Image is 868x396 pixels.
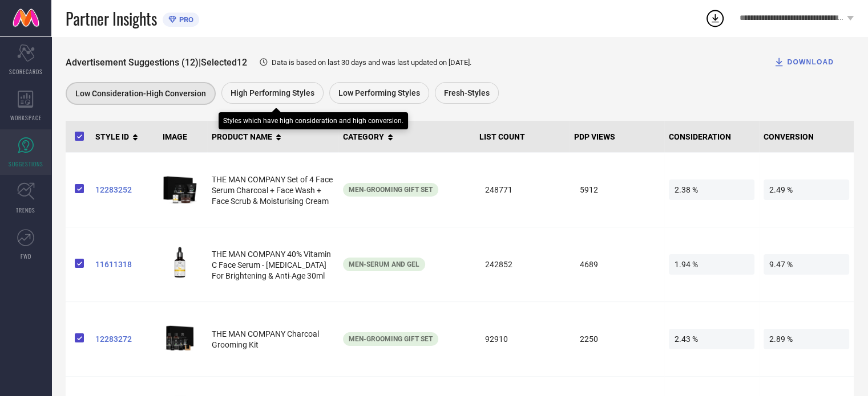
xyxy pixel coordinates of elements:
[158,121,207,153] th: IMAGE
[669,254,754,275] span: 1.94 %
[764,179,849,200] span: 2.49 %
[759,51,848,74] button: DOWNLOAD
[574,329,660,349] span: 2250
[479,329,565,349] span: 92910
[212,329,319,349] span: THE MAN COMPANY Charcoal Grooming Kit
[705,8,725,28] div: Open download list
[207,121,338,153] th: PRODUCT NAME
[163,315,197,361] img: aa1d118b-130f-4fa5-897d-618c9831414e1708681094167-THE-MAN-COMPANY-Charcoal-Grooming-Kit-291170868...
[201,57,247,68] span: Selected 12
[574,254,660,275] span: 4689
[574,179,660,200] span: 5912
[444,88,490,97] span: Fresh-Styles
[664,121,759,153] th: CONSIDERATION
[338,121,475,153] th: CATEGORY
[349,260,419,268] span: Men-Serum and Gel
[223,117,403,125] div: Styles which have high consideration and high conversion.
[349,186,433,194] span: Men-Grooming Gift Set
[338,88,420,97] span: Low Performing Styles
[199,57,201,68] span: |
[479,254,565,275] span: 242852
[21,252,31,260] span: FWD
[75,89,206,98] span: Low Consideration-High Conversion
[570,121,664,153] th: PDP VIEWS
[212,175,333,206] span: THE MAN COMPANY Set of 4 Face Serum Charcoal + Face Wash + Face Scrub & Moisturising Cream
[272,58,471,67] span: Data is based on last 30 days and was last updated on [DATE] .
[231,88,314,97] span: High Performing Styles
[773,56,834,68] div: DOWNLOAD
[176,15,193,24] span: PRO
[764,329,849,349] span: 2.89 %
[479,179,565,200] span: 248771
[66,57,199,68] span: Advertisement Suggestions (12)
[163,240,197,286] img: a33cad45-7fd8-465d-8dfe-83f3403e3e431663313830355THEMANCOMPANY40VitaminCFaceSerum-HyaluronicAcidF...
[764,254,849,275] span: 9.47 %
[759,121,854,153] th: CONVERSION
[16,206,35,214] span: TRENDS
[10,113,42,122] span: WORKSPACE
[475,121,570,153] th: LIST COUNT
[95,185,154,194] a: 12283252
[349,335,433,343] span: Men-Grooming Gift Set
[669,329,754,349] span: 2.43 %
[95,334,154,344] a: 12283272
[669,179,754,200] span: 2.38 %
[163,166,197,211] img: 23d650fe-9aaf-4691-b4ee-89de07d0cd431684415645254-THE-MAN-COMPANY-Set-of-4-Face-Serum-Charcoal--F...
[91,121,158,153] th: STYLE ID
[95,260,154,269] a: 11611318
[212,250,331,280] span: THE MAN COMPANY 40% Vitamin C Face Serum - [MEDICAL_DATA] For Brightening & Anti-Age 30ml
[9,160,43,168] span: SUGGESTIONS
[9,67,43,76] span: SCORECARDS
[66,7,157,30] span: Partner Insights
